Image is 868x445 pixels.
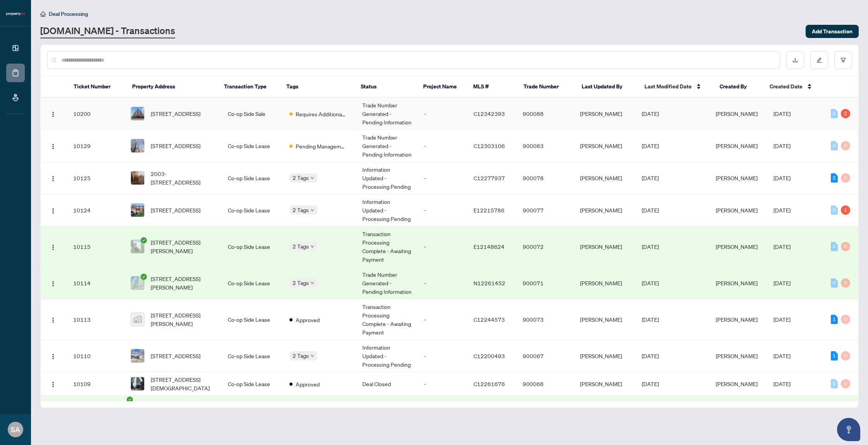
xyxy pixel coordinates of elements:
[418,162,467,194] td: -
[474,279,505,286] span: N12261452
[47,313,59,326] button: Logo
[47,350,59,362] button: Logo
[356,130,418,162] td: Trade Number Generated - Pending Information
[831,278,838,288] div: 0
[792,57,798,63] span: download
[296,380,320,388] span: Approved
[47,172,59,184] button: Logo
[11,424,20,435] span: SA
[67,226,124,267] td: 10115
[47,140,59,152] button: Logo
[50,317,56,323] img: Logo
[574,130,635,162] td: [PERSON_NAME]
[841,141,850,150] div: 0
[67,340,124,372] td: 10110
[517,76,576,98] th: Trade Number
[355,76,417,98] th: Status
[50,111,56,117] img: Logo
[574,372,635,396] td: [PERSON_NAME]
[356,299,418,340] td: Transaction Processing Complete - Awaiting Payment
[356,98,418,130] td: Trade Number Generated - Pending Information
[574,162,635,194] td: [PERSON_NAME]
[716,142,758,149] span: [PERSON_NAME]
[644,82,692,91] span: Last Modified Date
[806,25,859,38] button: Add Transaction
[831,379,838,388] div: 0
[67,267,124,299] td: 10114
[474,243,505,250] span: E12148624
[642,243,659,250] span: [DATE]
[418,340,467,372] td: -
[841,351,850,360] div: 0
[773,142,790,149] span: [DATE]
[67,130,124,162] td: 10129
[517,130,574,162] td: 900083
[418,372,467,396] td: -
[47,107,59,120] button: Logo
[222,340,283,372] td: Co-op Side Lease
[50,208,56,214] img: Logo
[575,76,638,98] th: Last Updated By
[831,351,838,360] div: 1
[831,315,838,324] div: 1
[417,76,467,98] th: Project Name
[831,242,838,251] div: 0
[474,207,505,214] span: E12215786
[834,51,852,69] button: filter
[638,76,713,98] th: Last Modified Date
[517,267,574,299] td: 900071
[67,76,126,98] th: Ticket Number
[474,316,505,323] span: C12244573
[716,352,758,359] span: [PERSON_NAME]
[151,169,215,186] span: 2003-[STREET_ADDRESS]
[126,76,218,98] th: Property Address
[841,278,850,288] div: 0
[222,299,283,340] td: Co-op Side Lease
[67,162,124,194] td: 10125
[131,276,144,290] img: thumbnail-img
[222,194,283,226] td: Co-op Side Lease
[222,130,283,162] td: Co-op Side Lease
[131,313,144,326] img: thumbnail-img
[310,354,314,358] span: down
[356,194,418,226] td: Information Updated - Processing Pending
[474,380,505,387] span: C12261676
[47,240,59,253] button: Logo
[296,142,346,150] span: Pending Management Commission Approval
[310,208,314,212] span: down
[310,245,314,248] span: down
[151,109,200,118] span: [STREET_ADDRESS]
[642,316,659,323] span: [DATE]
[773,316,790,323] span: [DATE]
[356,267,418,299] td: Trade Number Generated - Pending Information
[831,141,838,150] div: 0
[517,226,574,267] td: 900072
[716,279,758,286] span: [PERSON_NAME]
[474,110,505,117] span: C12342393
[474,142,505,149] span: C12303106
[222,267,283,299] td: Co-op Side Lease
[517,340,574,372] td: 900067
[418,98,467,130] td: -
[40,11,46,17] span: home
[293,242,309,251] span: 2 Tags
[418,194,467,226] td: -
[49,10,88,17] span: Deal Processing
[716,207,758,214] span: [PERSON_NAME]
[131,377,144,390] img: thumbnail-img
[642,380,659,387] span: [DATE]
[222,226,283,267] td: Co-op Side Lease
[141,237,147,243] span: check-circle
[47,277,59,289] button: Logo
[293,173,309,182] span: 2 Tags
[840,57,846,63] span: filter
[716,316,758,323] span: [PERSON_NAME]
[293,205,309,214] span: 2 Tags
[716,243,758,250] span: [PERSON_NAME]
[418,226,467,267] td: -
[474,174,505,181] span: C12277937
[67,98,124,130] td: 10200
[716,380,758,387] span: [PERSON_NAME]
[642,142,659,149] span: [DATE]
[716,174,758,181] span: [PERSON_NAME]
